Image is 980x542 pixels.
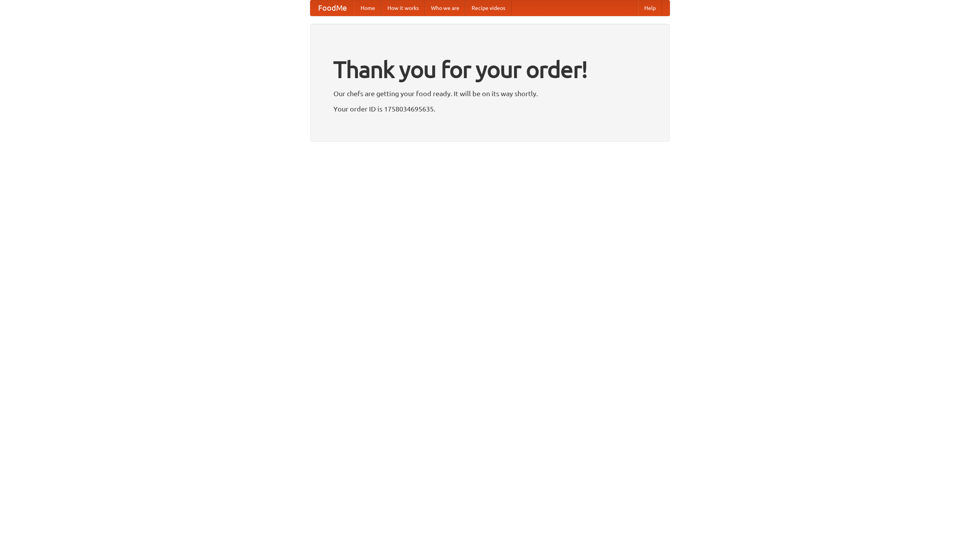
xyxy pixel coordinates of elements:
a: Home [354,0,381,16]
a: Help [638,0,662,16]
h1: Thank you for your order! [333,51,647,88]
a: FoodMe [310,0,354,16]
p: Your order ID is 1758034695635. [333,103,647,115]
a: Recipe videos [465,0,511,16]
a: How it works [381,0,425,16]
a: Who we are [425,0,465,16]
p: Our chefs are getting your food ready. It will be on its way shortly. [333,88,647,99]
